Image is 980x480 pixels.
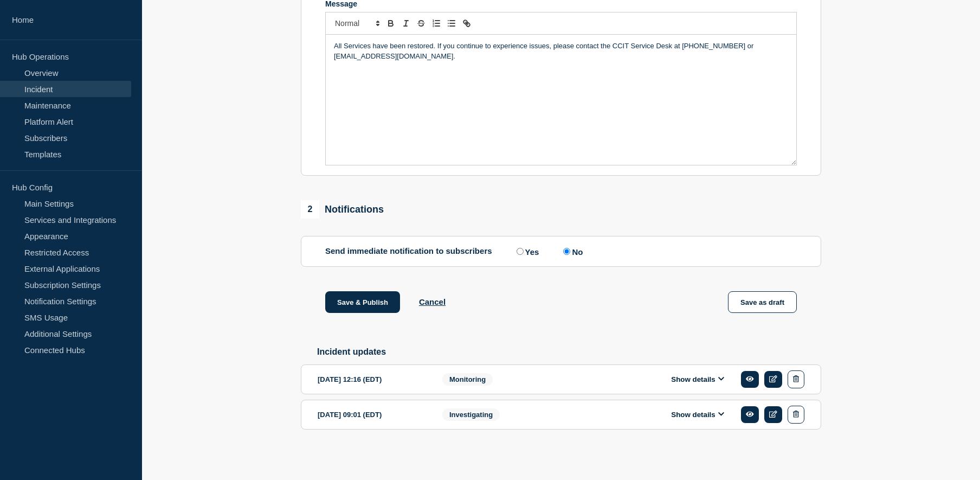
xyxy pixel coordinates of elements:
h2: Incident updates [317,347,821,357]
div: Message [326,35,796,165]
p: Send immediate notification to subscribers [325,246,492,257]
button: Toggle strikethrough text [414,17,429,30]
button: Show details [668,375,727,384]
span: Investigating [442,408,500,421]
label: Yes [514,246,539,257]
button: Cancel [419,297,446,306]
p: All Services have been restored. If you continue to experience issues, please contact the CCIT Se... [334,41,788,61]
label: No [560,246,583,257]
div: [DATE] 09:01 (EDT) [318,406,426,424]
button: Toggle ordered list [429,17,444,30]
button: Toggle bulleted list [444,17,459,30]
span: Font size [330,17,383,30]
span: 2 [301,200,319,219]
div: Notifications [301,200,384,219]
button: Show details [668,410,727,419]
span: Monitoring [442,373,493,386]
input: Yes [517,248,524,255]
input: No [563,248,570,255]
button: Save as draft [728,291,797,313]
div: Send immediate notification to subscribers [325,246,797,257]
button: Toggle link [459,17,474,30]
button: Toggle italic text [398,17,414,30]
button: Toggle bold text [383,17,398,30]
button: Save & Publish [325,291,400,313]
div: [DATE] 12:16 (EDT) [318,370,426,388]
